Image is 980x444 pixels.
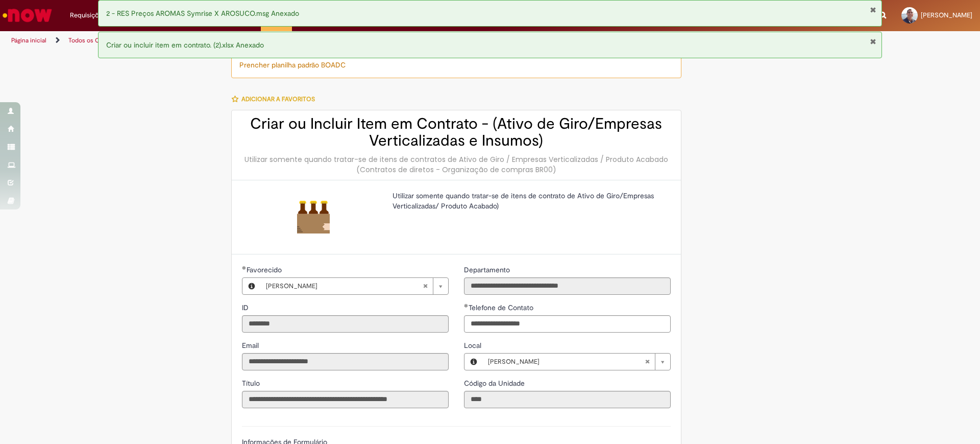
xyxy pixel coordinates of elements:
[870,37,876,45] button: Fechar Notificação
[242,154,671,175] div: Utilizar somente quando tratar-se de itens de contratos de Ativo de Giro / Empresas Verticalizada...
[488,354,645,370] span: [PERSON_NAME]
[242,302,251,313] label: Somente leitura - ID
[464,379,527,388] span: Somente leitura - Código da Unidade
[464,315,671,333] input: Telefone de Contato
[469,303,535,312] span: Telefone de Contato
[464,391,671,408] input: Código da Unidade
[247,265,284,274] span: Necessários - Favorecido
[464,354,483,370] button: Local, Visualizar este registro Arosuco Aromas
[921,11,972,19] span: [PERSON_NAME]
[242,278,261,294] button: Favorecido, Visualizar este registro Francisco Arnaldo De Oliveira
[68,36,122,44] a: Todos os Catálogos
[418,278,433,294] abbr: Limpar campo Favorecido
[393,191,663,211] p: Utilizar somente quando tratar-se de itens de contrato de Ativo de Giro/Empresas Verticalizadas/ ...
[231,52,681,78] div: Prencher planilha padrão BOADC
[242,115,671,149] h2: Criar ou Incluir Item em Contrato - (Ativo de Giro/Empresas Verticalizadas e Insumos)
[241,95,315,103] span: Adicionar a Favoritos
[242,315,449,333] input: ID
[11,36,46,44] a: Página inicial
[464,341,483,350] span: Local
[231,88,321,110] button: Adicionar a Favoritos
[70,10,106,20] span: Requisições
[261,278,448,294] a: [PERSON_NAME]Limpar campo Favorecido
[242,391,449,408] input: Título
[266,278,423,294] span: [PERSON_NAME]
[242,341,261,350] span: Somente leitura - Email
[640,354,655,370] abbr: Limpar campo Local
[242,378,262,388] label: Somente leitura - Título
[464,303,469,308] span: Obrigatório Preenchido
[242,266,247,270] span: Obrigatório Preenchido
[242,303,251,312] span: Somente leitura - ID
[464,378,527,388] label: Somente leitura - Código da Unidade
[1,5,54,26] img: ServiceNow
[242,340,261,350] label: Somente leitura - Email
[483,354,670,370] a: [PERSON_NAME]Limpar campo Local
[297,201,330,233] img: Criar ou Incluir Item em Contrato - (Ativo de Giro/Empresas Verticalizadas e Insumos)
[242,379,262,388] span: Somente leitura - Título
[464,265,512,274] span: Somente leitura - Departamento
[106,40,264,50] span: Criar ou incluir item em contrato. (2).xlsx Anexado
[464,277,671,295] input: Departamento
[870,6,876,14] button: Fechar Notificação
[8,31,646,50] ul: Trilhas de página
[106,9,299,18] span: 2 - RES Preços AROMAS Symrise X AROSUCO.msg Anexado
[242,353,449,370] input: Email
[464,265,512,275] label: Somente leitura - Departamento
